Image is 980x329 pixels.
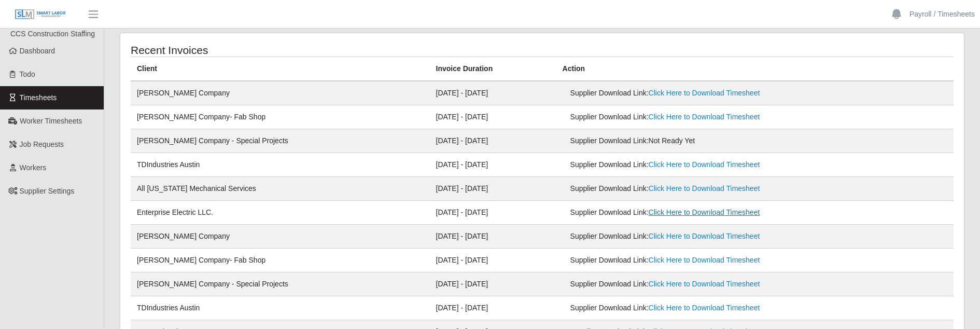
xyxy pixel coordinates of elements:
div: Supplier Download Link: [570,279,811,290]
a: Click Here to Download Timesheet [649,232,760,240]
a: Click Here to Download Timesheet [649,208,760,216]
td: TDIndustries Austin [131,153,430,177]
td: [PERSON_NAME] Company [131,81,430,105]
td: [DATE] - [DATE] [430,177,556,201]
div: Supplier Download Link: [570,88,811,99]
td: [DATE] - [DATE] [430,225,556,249]
td: [PERSON_NAME] Company- Fab Shop [131,249,430,272]
span: Timesheets [20,93,57,102]
td: [PERSON_NAME] Company- Fab Shop [131,105,430,129]
a: Click Here to Download Timesheet [649,304,760,312]
td: [DATE] - [DATE] [430,201,556,225]
td: [DATE] - [DATE] [430,153,556,177]
h4: Recent Invoices [131,44,465,57]
td: All [US_STATE] Mechanical Services [131,177,430,201]
div: Supplier Download Link: [570,231,811,242]
a: Payroll / Timesheets [909,9,975,20]
div: Supplier Download Link: [570,183,811,194]
span: Not Ready Yet [649,136,695,145]
td: [DATE] - [DATE] [430,105,556,129]
a: Click Here to Download Timesheet [649,160,760,169]
a: Click Here to Download Timesheet [649,184,760,193]
td: [PERSON_NAME] Company - Special Projects [131,272,430,296]
td: [PERSON_NAME] Company [131,225,430,249]
td: Enterprise Electric LLC. [131,201,430,225]
div: Supplier Download Link: [570,255,811,266]
td: [DATE] - [DATE] [430,129,556,153]
div: Supplier Download Link: [570,303,811,313]
span: Worker Timesheets [20,117,82,125]
th: Client [131,57,430,81]
div: Supplier Download Link: [570,112,811,122]
td: [DATE] - [DATE] [430,272,556,296]
div: Supplier Download Link: [570,135,811,146]
img: SLM Logo [15,9,66,20]
td: TDIndustries Austin [131,296,430,320]
td: [DATE] - [DATE] [430,81,556,105]
td: [PERSON_NAME] Company - Special Projects [131,129,430,153]
td: [DATE] - [DATE] [430,296,556,320]
a: Click Here to Download Timesheet [649,256,760,264]
a: Click Here to Download Timesheet [649,113,760,121]
a: Click Here to Download Timesheet [649,89,760,97]
th: Action [556,57,954,81]
div: Supplier Download Link: [570,159,811,170]
div: Supplier Download Link: [570,207,811,218]
th: Invoice Duration [430,57,556,81]
span: CCS Construction Staffing [10,30,95,38]
span: Dashboard [20,47,55,55]
span: Todo [20,70,35,78]
span: Job Requests [20,140,64,148]
span: Supplier Settings [20,187,75,195]
a: Click Here to Download Timesheet [649,280,760,288]
span: Workers [20,163,47,172]
td: [DATE] - [DATE] [430,249,556,272]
